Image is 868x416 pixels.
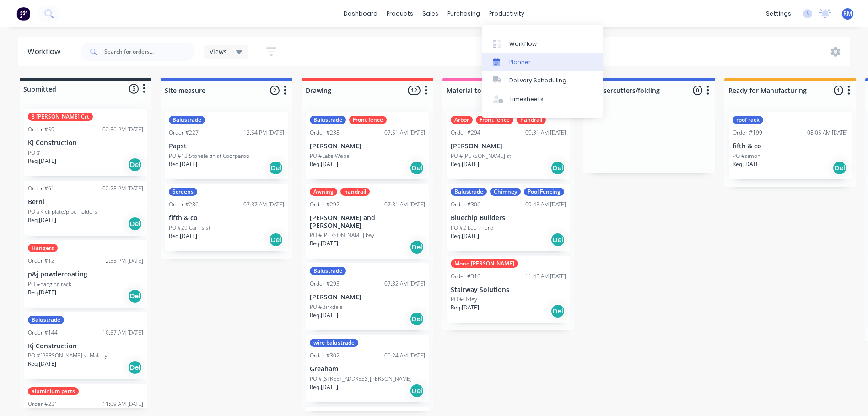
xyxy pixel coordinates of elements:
div: 11:09 AM [DATE] [102,400,143,408]
div: Del [269,161,283,175]
div: 09:24 AM [DATE] [384,351,425,360]
div: AwninghandrailOrder #29207:31 AM [DATE][PERSON_NAME] and [PERSON_NAME]PO #[PERSON_NAME] bayReq.[D... [306,184,429,259]
a: Delivery Scheduling [482,71,603,90]
div: ArborFront fencehandrailOrder #29409:31 AM [DATE][PERSON_NAME]PO #[PERSON_NAME] stReq.[DATE]Del [447,112,570,179]
div: Del [128,360,142,375]
p: PO #[PERSON_NAME] st [451,152,511,160]
div: 02:36 PM [DATE] [102,125,143,134]
div: Front fence [476,116,513,124]
div: Balustrade [310,267,346,275]
p: PO # [28,149,40,157]
p: PO #29 Cairns st [169,224,210,232]
div: BalustradeChimneyPool FencingOrder #30609:45 AM [DATE]Bluechip BuildersPO #2 LechmereReq.[DATE]Del [447,184,570,251]
div: productivity [485,7,529,21]
div: Front fence [349,116,387,124]
div: Arbor [451,116,473,124]
div: Order #59 [28,125,54,134]
div: 09:31 AM [DATE] [525,129,566,137]
div: BalustradeFront fenceOrder #23807:51 AM [DATE][PERSON_NAME]PO #Lake WebaReq.[DATE]Del [306,112,429,179]
div: Order #306 [451,200,480,209]
input: Search for orders... [104,43,195,61]
div: Order #292 [310,200,340,209]
div: Del [410,240,424,254]
div: Order #6102:28 PM [DATE]BerniPO #Kick plate/pipe holdersReq.[DATE]Del [24,181,147,236]
div: Order #61 [28,184,54,193]
div: Del [550,304,565,319]
p: Req. [DATE] [451,232,479,240]
div: handrail [340,188,370,196]
div: 02:28 PM [DATE] [102,184,143,193]
div: sales [418,7,443,21]
p: Req. [DATE] [310,311,338,319]
div: Del [550,232,565,247]
div: 8 [PERSON_NAME] CrtOrder #5902:36 PM [DATE]Kj ConstructionPO #Req.[DATE]Del [24,109,147,176]
div: HangersOrder #12112:35 PM [DATE]p&j powdercoatingPO #hanging rackReq.[DATE]Del [24,240,147,308]
p: PO #[STREET_ADDRESS][PERSON_NAME] [310,375,412,383]
p: [PERSON_NAME] and [PERSON_NAME] [310,214,425,230]
div: 12:35 PM [DATE] [102,257,143,265]
div: Order #302 [310,351,340,360]
div: BalustradeOrder #22712:54 PM [DATE]PapstPO #12 Stoneleigh st CoorparooReq.[DATE]Del [165,112,288,179]
div: purchasing [443,7,485,21]
div: Order #221 [28,400,58,408]
p: Req. [DATE] [310,383,338,391]
div: Delivery Scheduling [509,76,566,85]
div: Order #121 [28,257,58,265]
div: Balustrade [28,316,64,324]
div: ScreensOrder #28607:37 AM [DATE]fifth & coPO #29 Cairns stReq.[DATE]Del [165,184,288,251]
div: Del [128,216,142,231]
a: dashboard [339,7,382,21]
p: [PERSON_NAME] [310,142,425,150]
p: Req. [DATE] [169,232,197,240]
div: Screens [169,188,197,196]
div: Balustrade [310,116,346,124]
div: Timesheets [509,95,544,103]
div: Workflow [509,40,537,48]
div: wire balustradeOrder #30209:24 AM [DATE]GreahamPO #[STREET_ADDRESS][PERSON_NAME]Req.[DATE]Del [306,335,429,402]
div: Del [550,161,565,175]
div: Del [128,157,142,172]
p: [PERSON_NAME] [310,293,425,301]
div: Awning [310,188,337,196]
div: Planner [509,58,531,66]
p: Req. [DATE] [28,216,56,224]
div: Del [128,289,142,303]
p: Greaham [310,365,425,373]
div: BalustradeOrder #14410:57 AM [DATE]Kj ConstructionPO #[PERSON_NAME] st MalenyReq.[DATE]Del [24,312,147,379]
div: Workflow [27,46,65,57]
div: 12:54 PM [DATE] [243,129,284,137]
span: RM [843,10,852,18]
div: 07:31 AM [DATE] [384,200,425,209]
div: 07:37 AM [DATE] [243,200,284,209]
p: Kj Construction [28,342,143,350]
p: p&j powdercoating [28,270,143,278]
div: Balustrade [451,188,487,196]
div: Order #144 [28,329,58,337]
p: Req. [DATE] [169,160,197,168]
div: Order #286 [169,200,199,209]
div: 11:43 AM [DATE] [525,272,566,281]
div: roof rackOrder #19908:05 AM [DATE]fifth & coPO #simonReq.[DATE]Del [729,112,852,179]
span: Views [210,47,227,56]
p: Req. [DATE] [451,160,479,168]
div: settings [761,7,796,21]
div: Del [832,161,847,175]
p: PO #2 Lechmere [451,224,493,232]
div: wire balustrade [310,339,358,347]
img: Factory [16,7,30,21]
a: Timesheets [482,90,603,108]
p: fifth & co [733,142,848,150]
div: Order #316 [451,272,480,281]
p: Berni [28,198,143,206]
a: Planner [482,53,603,71]
div: 07:51 AM [DATE] [384,129,425,137]
div: Order #238 [310,129,340,137]
div: Del [269,232,283,247]
div: Del [410,312,424,326]
p: Req. [DATE] [733,160,761,168]
div: Balustrade [169,116,205,124]
div: Hangers [28,244,58,252]
p: Kj Construction [28,139,143,147]
p: PO #12 Stoneleigh st Coorparoo [169,152,249,160]
p: Req. [DATE] [28,360,56,368]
